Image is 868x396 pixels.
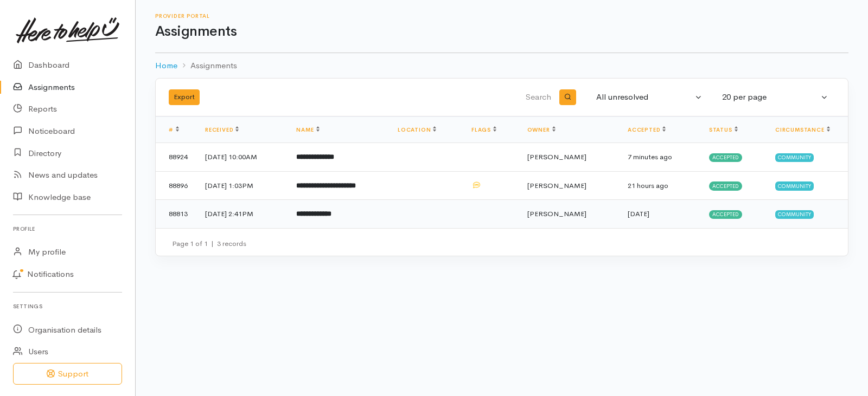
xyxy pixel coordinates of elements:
[775,210,814,219] span: Community
[156,143,196,172] td: 88924
[722,91,819,103] div: 20 per page
[177,60,237,72] li: Assignments
[628,181,668,190] time: 21 hours ago
[709,210,742,219] span: Accepted
[296,126,319,133] a: Name
[628,209,649,218] time: [DATE]
[172,239,246,248] small: Page 1 of 1 3 records
[156,171,196,200] td: 88896
[169,89,200,105] button: Export
[13,363,122,385] button: Support
[709,153,742,162] span: Accepted
[471,126,496,133] a: Flags
[709,181,742,190] span: Accepted
[628,152,672,161] time: 7 minutes ago
[196,200,288,228] td: [DATE] 2:41PM
[716,87,835,108] button: 20 per page
[527,126,556,133] a: Owner
[13,222,122,236] h6: Profile
[775,126,830,133] a: Circumstance
[205,126,239,133] a: Received
[379,85,553,111] input: Search
[709,126,738,133] a: Status
[596,91,693,103] div: All unresolved
[527,181,586,190] span: [PERSON_NAME]
[169,126,179,133] a: #
[527,152,586,161] span: [PERSON_NAME]
[155,24,848,40] h1: Assignments
[13,299,122,314] h6: Settings
[527,209,586,218] span: [PERSON_NAME]
[775,153,814,162] span: Community
[155,13,848,19] h6: Provider Portal
[155,60,177,72] a: Home
[196,171,288,200] td: [DATE] 1:03PM
[155,53,848,79] nav: breadcrumb
[775,181,814,190] span: Community
[628,126,666,133] a: Accepted
[196,143,288,172] td: [DATE] 10:00AM
[211,239,214,248] span: |
[590,87,709,108] button: All unresolved
[398,126,436,133] a: Location
[156,200,196,228] td: 88813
